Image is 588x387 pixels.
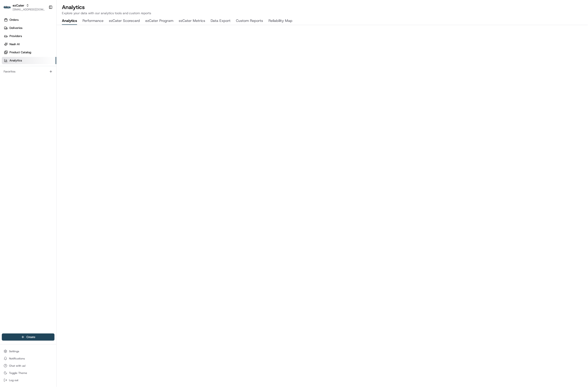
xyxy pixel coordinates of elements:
span: Settings [9,350,19,353]
button: Toggle Theme [2,370,54,376]
a: Powered byPylon [32,112,55,116]
span: [PERSON_NAME] [14,82,37,86]
a: Orders [2,16,56,23]
a: 💻API Documentation [36,99,74,107]
span: [PERSON_NAME] [14,70,37,74]
button: See all [70,58,82,63]
button: Performance [82,17,103,25]
span: Chat with us! [9,364,26,368]
a: Product Catalog [2,49,56,56]
img: Masood Aslam [5,78,12,85]
span: Pylon [45,112,55,116]
button: Create [2,333,54,341]
span: Toggle Theme [9,371,27,375]
button: Chat with us! [2,363,54,369]
a: Providers [2,33,56,40]
img: 1736555255976-a54dd68f-1ca7-489b-9aae-adbdc363a1c4 [9,83,13,86]
span: • [38,70,39,74]
div: 📗 [5,102,8,105]
span: Analytics [9,58,22,63]
span: • [38,82,39,86]
img: Jes Laurent [5,66,12,74]
button: Log out [2,377,54,383]
div: Past conversations [5,59,30,63]
a: 📗Knowledge Base [3,99,36,107]
button: Start new chat [77,45,82,50]
button: [EMAIL_ADDRESS][DOMAIN_NAME] [13,8,45,11]
span: [DATE] [40,82,49,86]
button: Reliability Map [268,17,292,25]
button: Notifications [2,355,54,362]
iframe: Analytics [56,25,588,387]
span: [DATE] [40,70,49,74]
button: ezCater [13,3,24,8]
button: Custom Reports [236,17,263,25]
button: ezCater Program [145,17,173,25]
button: ezCater Scorecard [109,17,140,25]
span: Orders [9,18,19,22]
div: 💻 [38,102,42,105]
a: Deliveries [2,24,56,32]
button: Analytics [62,17,77,25]
span: Create [26,335,35,339]
a: Analytics [2,57,56,64]
p: Explore your data with our analytics tools and custom reports [62,11,583,15]
button: ezCater Metrics [179,17,205,25]
button: Settings [2,348,54,354]
span: Deliveries [9,26,22,30]
span: Log out [9,378,18,382]
span: Product Catalog [9,50,31,54]
h2: Analytics [62,4,583,11]
span: Providers [9,34,22,38]
div: Favorites [2,68,54,75]
img: ezCater [4,6,11,9]
span: API Documentation [43,101,73,106]
a: Nash AI [2,41,56,48]
span: Notifications [9,357,25,360]
button: Data Export [211,17,230,25]
button: ezCaterezCater[EMAIL_ADDRESS][DOMAIN_NAME] [2,2,47,13]
span: Knowledge Base [9,101,35,106]
span: Nash AI [9,42,20,46]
